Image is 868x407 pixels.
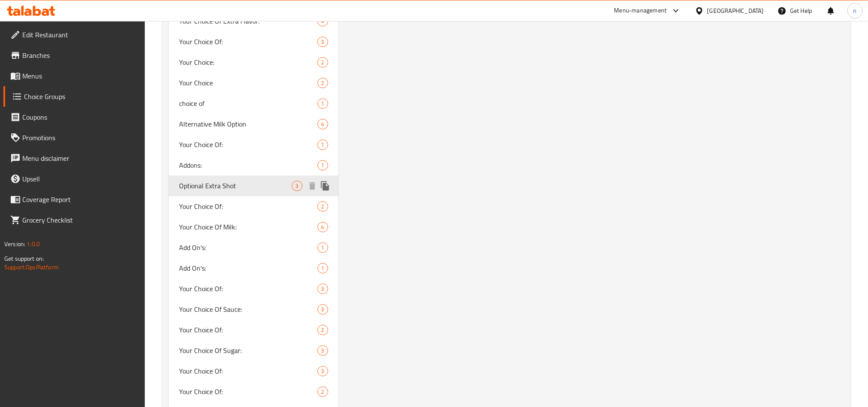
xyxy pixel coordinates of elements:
span: 1 [318,161,328,169]
div: Your Choice Of Sugar:3 [169,340,338,361]
button: duplicate [319,179,332,192]
div: Your Choice Of:2 [169,320,338,340]
span: 3 [318,347,328,355]
div: Your Choice2 [169,72,338,93]
div: Your Choice Of:2 [169,381,338,402]
div: Choices [317,139,328,150]
a: Menu disclaimer [3,148,145,169]
span: Upsell [22,174,138,184]
div: Choices [317,325,328,335]
span: Your Choice Of: [179,201,317,211]
div: Your Choice Of Sauce:3 [169,299,338,320]
div: Your Choice Of:3 [169,278,338,299]
span: 1.0.0 [27,238,40,250]
span: Your Choice Of: [179,36,317,47]
span: 2 [318,202,328,211]
span: Menu disclaimer [22,153,138,163]
span: Your Choice Of: [179,386,317,397]
span: Coupons [22,112,138,122]
span: Add On's: [179,263,317,273]
span: 2 [318,58,328,66]
div: Add On's:1 [169,258,338,278]
span: Get support on: [4,253,44,264]
span: 2 [318,388,328,396]
span: 2 [318,79,328,87]
span: Your Choice Of Sauce: [179,304,317,314]
span: Choice Groups [24,91,138,102]
div: Your Choice Of:3 [169,361,338,381]
span: 3 [318,38,328,46]
div: Choices [317,283,328,294]
span: Add On's: [179,242,317,253]
span: Menus [22,71,138,81]
span: 4 [318,223,328,231]
span: Optional Extra Shot [179,181,292,191]
a: Choice Groups [3,86,145,107]
div: Menu-management [614,6,667,16]
div: Choices [317,201,328,211]
a: Coverage Report [3,189,145,210]
div: Choices [317,366,328,376]
a: Promotions [3,127,145,148]
span: Your Choice Of: [179,139,317,150]
span: n [853,6,857,15]
span: choice of [179,98,317,109]
span: Your Choice: [179,57,317,67]
div: Choices [317,57,328,67]
span: Your Choice Of Milk: [179,222,317,232]
a: Grocery Checklist [3,210,145,230]
span: Your Choice Of: [179,283,317,294]
a: Menus [3,66,145,86]
span: Coverage Report [22,194,138,205]
span: 3 [318,305,328,314]
div: Addons:1 [169,155,338,175]
span: 4 [318,120,328,128]
span: Alternative Milk Option [179,119,317,129]
span: 1 [318,99,328,108]
div: Your Choice Of Milk:4 [169,217,338,237]
span: Your Choice Of Sugar: [179,345,317,356]
div: Add On's:1 [169,237,338,258]
a: Coupons [3,107,145,127]
div: Your Choice:2 [169,52,338,72]
a: Upsell [3,169,145,189]
a: Branches [3,45,145,66]
button: delete [306,179,319,192]
div: Alternative Milk Option4 [169,114,338,134]
div: Choices [317,78,328,88]
span: Edit Restaurant [22,30,138,40]
div: Choices [317,263,328,273]
div: Your Choice Of:3 [169,31,338,52]
div: Choices [292,181,302,191]
a: Support.OpsPlatform [4,262,59,273]
span: Promotions [22,133,138,143]
div: Choices [317,119,328,129]
span: 1 [318,264,328,272]
span: 3 [292,182,302,190]
div: Your Choice Of:1 [169,134,338,155]
span: Your Choice Of: [179,366,317,376]
span: Your Choice [179,78,317,88]
div: Choices [317,345,328,356]
div: choice of1 [169,93,338,114]
div: Choices [317,242,328,253]
span: 2 [318,326,328,334]
div: Optional Extra Shot3deleteduplicate [169,175,338,196]
span: Your Choice Of: [179,325,317,335]
span: 3 [318,367,328,375]
a: Edit Restaurant [3,24,145,45]
span: Version: [4,238,25,250]
span: Addons: [179,160,317,170]
span: Your Choice Of Extra Flavor: [179,16,317,26]
div: Choices [317,386,328,397]
div: Choices [317,98,328,109]
div: Choices [317,36,328,47]
div: Choices [317,160,328,170]
span: 1 [318,141,328,149]
div: Your Choice Of:2 [169,196,338,217]
span: 1 [318,244,328,252]
div: [GEOGRAPHIC_DATA] [707,6,764,15]
div: Choices [317,222,328,232]
span: 3 [318,285,328,293]
span: Branches [22,50,138,60]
